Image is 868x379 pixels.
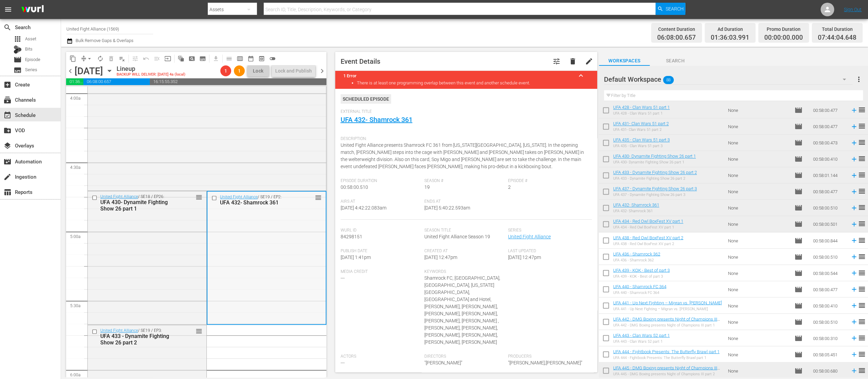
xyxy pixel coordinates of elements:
[424,275,500,345] span: Shamrock FC, [GEOGRAPHIC_DATA], [GEOGRAPHIC_DATA], [US_STATE][GEOGRAPHIC_DATA], [GEOGRAPHIC_DATA]...
[196,327,202,334] button: reorder
[794,122,803,131] span: Episode
[794,366,803,375] span: Episode
[220,199,294,206] div: UFA 432- Shamrock 361
[341,142,584,169] span: United Fight Alliance presents Shamrock FC 361 from [US_STATE][GEOGRAPHIC_DATA], [US_STATE]. In t...
[66,67,75,75] span: chevron_left
[810,281,848,297] td: 00:58:00.477
[613,284,666,289] a: UFA 440 - Shamrock FC 364
[858,236,866,244] span: reorder
[341,360,345,365] span: ---
[569,57,577,65] span: delete
[341,234,362,239] span: 84298151
[508,255,541,260] span: [DATE] 12:47pm
[424,228,505,233] span: Season Title
[858,220,866,228] span: reorder
[258,55,265,62] span: preview_outlined
[858,187,866,195] span: reorder
[613,186,697,191] a: UFA 437 - Dynamite Fighting Show 26 part 3
[78,53,95,64] span: Remove Gaps & Overlaps
[725,362,792,379] td: None
[341,199,421,204] span: Airs At
[794,269,803,277] span: Episode
[613,209,659,213] div: UFA 432- Shamrock 361
[100,194,175,212] div: / SE18 / EP26:
[810,216,848,232] td: 00:58:00.501
[613,235,683,240] a: UFA 438 - Red Owl BoxFest XV part 2
[858,122,866,130] span: reorder
[858,171,866,179] span: reorder
[237,55,243,62] span: calendar_view_week_outlined
[83,78,150,85] span: 06:08:00.657
[613,121,669,126] a: UFA 431- Clan Wars 51 part 2
[16,2,49,18] img: ans4CAIJ8jUAAAAAAAAAAAAAAAAAAAAAAAAgQb4GAAAAAAAAAAAAAAAAAAAAAAAAJMjXAAAAAAAAAAAAAAAAAAAAAAAAgAT5G...
[613,127,669,132] div: UFA 431- Clan Wars 51 part 2
[573,67,589,84] button: keyboard_arrow_up
[810,200,848,216] td: 00:58:00.510
[810,151,848,167] td: 00:58:00.410
[810,167,848,183] td: 00:58:01.144
[725,135,792,151] td: None
[141,53,152,64] span: Revert to Primary Episode
[855,71,863,87] button: more_vert
[613,144,670,148] div: UFA 435 - Clan Wars 51 part 3
[613,355,720,360] div: UFA 444 - Fightbook Presents: The Butterfly Brawl part 1
[613,349,720,354] a: UFA 444 - Fightbook Presents: The Butterfly Brawl part 1
[199,55,206,62] span: subtitles_outlined
[810,362,848,379] td: 00:58:00.680
[794,285,803,293] span: Episode
[341,136,589,142] span: Description:
[267,53,278,64] span: 24 hours Lineup View is OFF
[858,155,866,163] span: reorder
[850,204,858,212] svg: Add to Schedule
[725,118,792,135] td: None
[613,105,670,110] a: UFA 428 - Clan Wars 51 part 1
[858,106,866,114] span: reorder
[234,68,245,74] span: 1
[247,55,254,62] span: date_range_outlined
[14,35,22,43] span: Asset
[565,53,581,69] button: delete
[810,102,848,118] td: 00:58:00.477
[858,350,866,358] span: reorder
[665,3,683,15] span: Search
[794,204,803,212] span: Episode
[424,248,505,254] span: Created At
[220,195,294,206] div: / SE19 / EP2:
[850,253,858,260] svg: Add to Schedule
[604,70,852,89] div: Default Workspace
[186,53,197,64] span: Create Search Block
[850,334,858,342] svg: Add to Schedule
[810,183,848,200] td: 00:58:00.477
[208,52,221,65] span: Download as CSV
[269,55,276,62] span: toggle_off
[858,366,866,374] span: reorder
[95,53,106,64] span: Loop Content
[850,106,858,114] svg: Add to Schedule
[152,53,162,64] span: Fill episodes with ad slates
[3,173,12,181] span: Ingestion
[850,123,858,130] svg: Add to Schedule
[3,158,12,166] span: Automation
[599,57,650,65] span: Workspaces
[117,73,185,77] div: BACKUP WILL DELIVER: [DATE] 4a (local)
[577,72,585,80] span: keyboard_arrow_up
[850,188,858,195] svg: Add to Schedule
[508,234,551,239] a: United Fight Alliance
[613,154,696,159] a: UFA 430- Dynamite Fighting Show 26 part 1
[810,330,848,346] td: 00:58:00.310
[178,55,184,62] span: auto_awesome_motion_outlined
[341,354,421,359] span: Actors
[725,167,792,183] td: None
[25,36,36,42] span: Asset
[725,102,792,118] td: None
[794,187,803,196] span: Episode
[272,65,315,77] button: Lock and Publish
[858,203,866,212] span: reorder
[613,339,670,343] div: UFA 443 - Clan Wars 52 part 1
[657,24,696,34] div: Content Duration
[613,241,683,246] div: UFA 438 - Red Owl BoxFest XV part 2
[3,23,12,32] span: Search
[341,275,345,281] span: ---
[86,55,93,62] span: arrow_drop_down
[357,80,589,85] li: There is at least one programming overlap between this event and another schedule event.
